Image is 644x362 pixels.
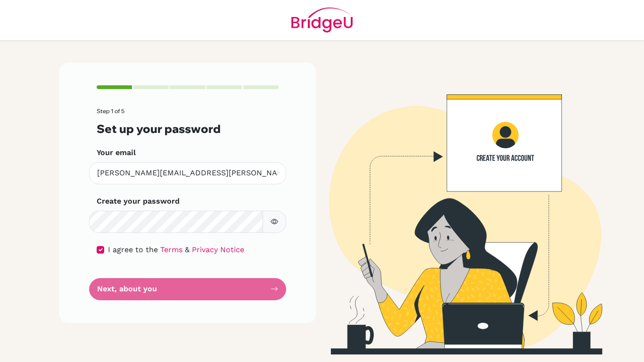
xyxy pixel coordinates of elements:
[97,107,124,115] span: Step 1 of 5
[97,196,180,207] label: Create your password
[97,122,279,136] h3: Set up your password
[89,162,286,184] input: Insert your email*
[160,245,182,254] a: Terms
[185,245,190,254] span: &
[108,245,158,254] span: I agree to the
[97,147,136,158] label: Your email
[192,245,244,254] a: Privacy Notice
